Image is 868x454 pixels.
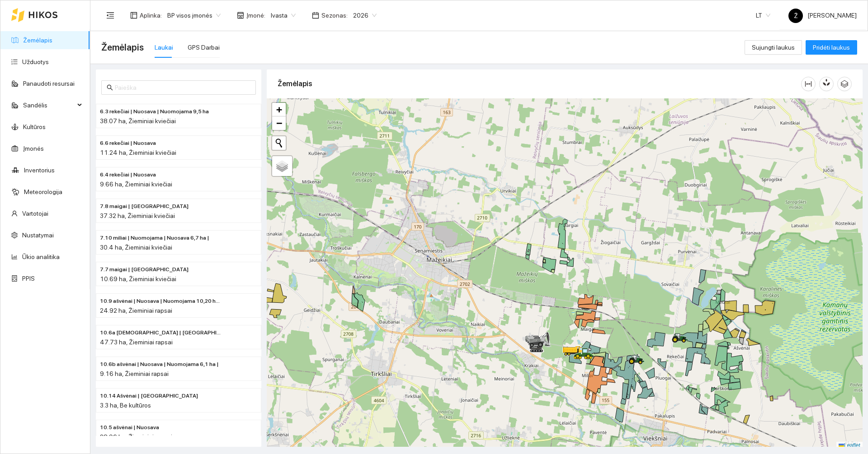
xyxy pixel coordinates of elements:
span: calendar [312,12,319,19]
a: PPIS [22,275,35,282]
input: Paieška [115,83,250,93]
span: + [276,104,282,115]
span: search [107,84,113,91]
span: Sujungti laukus [752,42,795,52]
span: Ivasta [271,9,296,22]
span: 9.16 ha, Žieminiai rapsai [100,370,169,377]
div: Žemėlapis [278,71,801,97]
a: Inventorius [24,167,55,174]
span: Sezonas : [321,10,348,20]
span: 47.73 ha, Žieminiai rapsai [100,338,173,346]
span: 3.3 ha, Be kultūros [100,402,151,409]
a: Panaudoti resursai [23,80,75,87]
a: Užduotys [22,58,49,65]
a: Zoom out [272,116,286,130]
a: Kultūros [23,123,46,130]
a: Meteorologija [24,188,62,195]
a: Sujungti laukus [745,44,802,51]
span: layout [130,12,137,19]
span: 11.24 ha, Žieminiai kviečiai [100,149,176,156]
span: 6.4 rekečiai | Nuosava [100,171,156,179]
div: GPS Darbai [188,42,220,52]
a: Įmonės [23,145,44,152]
span: 6.3 rekečiai | Nuosava | Nuomojama 9,5 ha [100,107,209,116]
span: 7.7 maigai | Nuomojama [100,265,189,274]
span: [PERSON_NAME] [788,12,857,19]
span: 7.8 maigai | Nuosava [100,202,189,211]
span: 10.14 Ašvėnai | Nuosava [100,392,198,400]
span: Aplinka : [140,10,162,20]
button: menu-fold [101,6,119,24]
span: 2026 [353,9,377,22]
span: BP visos įmonės [167,9,221,22]
div: Laukai [155,42,173,52]
span: 6.6 rekečiai | Nuosava [100,139,156,148]
button: Initiate a new search [272,136,286,150]
span: 28.96 ha, Žieminiai rapsai [100,433,172,440]
span: Sandėlis [23,96,75,114]
span: Ž [794,9,798,23]
span: 7.10 miliai | Nuomojama | Nuosava 6,7 ha | [100,234,209,242]
a: Vartotojai [22,210,48,217]
a: Zoom in [272,103,286,116]
a: Nustatymai [22,232,54,239]
a: Žemėlapis [23,37,52,44]
span: − [276,117,282,129]
span: 24.92 ha, Žieminiai rapsai [100,307,172,314]
span: 10.5 ašvėnai | Nuosava [100,423,159,432]
button: column-width [801,77,816,91]
span: 10.6a ašvėnai | Nuomojama | Nuosava 6,0 ha | [100,329,221,337]
a: Layers [272,156,292,176]
span: 9.66 ha, Žieminiai kviečiai [100,181,172,188]
span: 10.9 ašvėnai | Nuosava | Nuomojama 10,20 ha | [100,297,221,306]
span: column-width [802,80,815,88]
span: LT [756,9,770,22]
span: 30.4 ha, Žieminiai kviečiai [100,244,172,251]
a: Leaflet [839,442,860,449]
span: Pridėti laukus [813,42,850,52]
button: Sujungti laukus [745,40,802,55]
span: 37.32 ha, Žieminiai kviečiai [100,212,175,219]
span: 10.6b ašvėnai | Nuosava | Nuomojama 6,1 ha | [100,360,219,369]
button: Pridėti laukus [806,40,857,55]
a: Ūkio analitika [22,253,60,260]
span: Žemėlapis [101,40,144,55]
span: Įmonė : [246,10,265,20]
span: menu-fold [106,11,114,19]
span: shop [237,12,244,19]
a: Pridėti laukus [806,44,857,51]
span: 10.69 ha, Žieminiai kviečiai [100,275,176,283]
span: 38.07 ha, Žieminiai kviečiai [100,117,176,125]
